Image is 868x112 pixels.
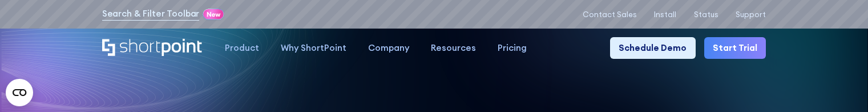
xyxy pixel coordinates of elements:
a: Install [654,10,676,19]
a: Contact Sales [583,10,637,19]
a: Schedule Demo [610,37,695,59]
a: Resources [420,37,487,59]
div: Pricing [498,42,527,55]
a: Pricing [487,37,538,59]
div: Resources [431,42,476,55]
a: Search & Filter Toolbar [102,7,200,21]
div: Why ShortPoint [281,42,346,55]
a: Product [214,37,270,59]
div: Product [225,42,259,55]
a: Home [102,39,203,58]
a: Company [357,37,420,59]
a: Why ShortPoint [270,37,357,59]
div: Company [368,42,409,55]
